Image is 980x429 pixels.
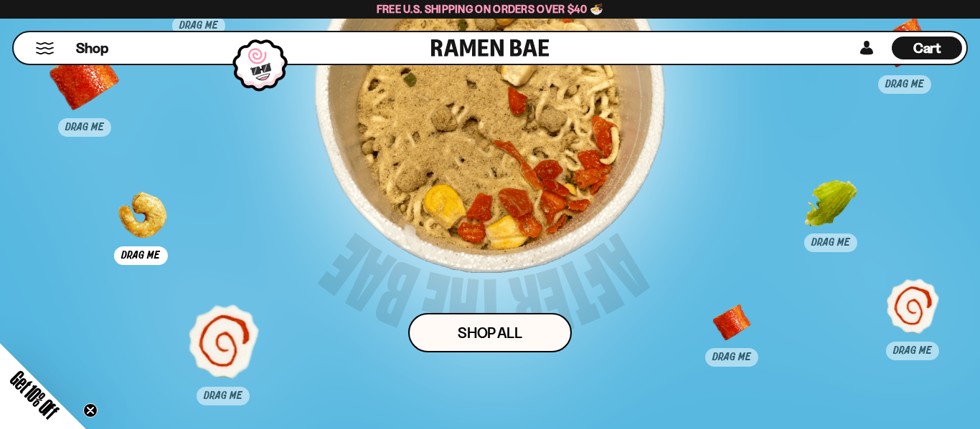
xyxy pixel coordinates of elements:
a: Shop ALl [408,313,572,352]
span: Get 10% Off [6,367,62,423]
span: Shop [76,39,108,58]
span: Cart [913,39,941,57]
button: Mobile Menu Trigger [35,42,55,54]
button: Close teaser [83,403,98,418]
a: Shop [76,37,108,59]
span: Free U.S. Shipping on Orders over $40 🍜 [377,2,604,16]
a: Cart [892,32,962,64]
